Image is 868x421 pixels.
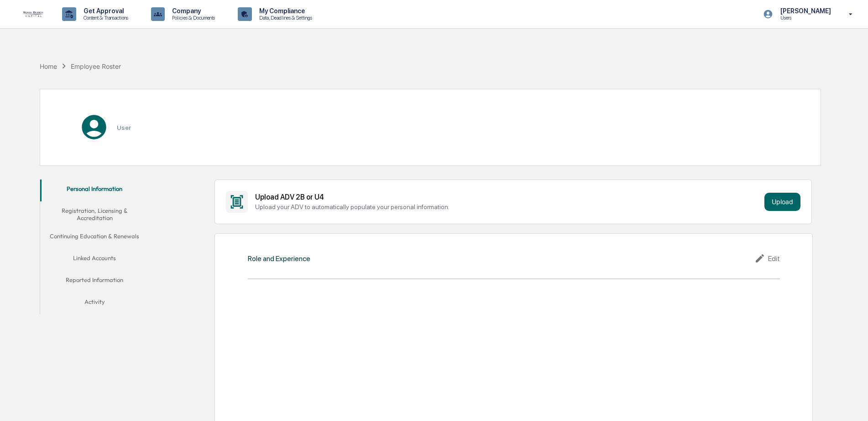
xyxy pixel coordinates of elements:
div: Role and Experience [248,254,310,263]
div: Upload ADV 2B or U4 [255,193,760,201]
p: Data, Deadlines & Settings [252,15,317,21]
button: Activity [40,293,149,314]
button: Upload [764,193,800,211]
button: Reported Information [40,271,149,293]
div: Edit [754,253,780,264]
h3: User [117,124,131,131]
div: secondary tabs example [40,180,149,315]
button: Linked Accounts [40,249,149,271]
p: Get Approval [76,7,133,15]
p: Content & Transactions [76,15,133,21]
button: Continuing Education & Renewals [40,227,149,249]
p: Users [773,15,836,21]
img: logo [22,11,44,16]
p: Policies & Documents [165,15,220,21]
p: [PERSON_NAME] [773,7,836,15]
div: Upload your ADV to automatically populate your personal information. [255,203,760,210]
button: Registration, Licensing & Accreditation [40,201,149,227]
div: Employee Roster [71,62,121,70]
p: Company [165,7,220,15]
div: Home [40,62,57,70]
button: Personal Information [40,180,149,201]
p: My Compliance [252,7,317,15]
